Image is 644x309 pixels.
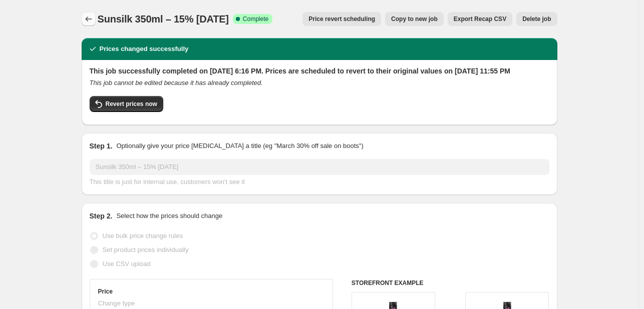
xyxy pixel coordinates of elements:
button: Revert prices now [90,96,163,112]
p: Select how the prices should change [116,211,222,221]
span: Complete [243,15,268,23]
h2: Prices changed successfully [100,44,189,54]
span: Use CSV upload [103,260,151,267]
span: Set product prices individually [103,246,189,253]
span: This title is just for internal use, customers won't see it [90,178,245,185]
span: Use bulk price change rules [103,232,183,239]
input: 30% off holiday sale [90,159,549,175]
button: Delete job [516,12,557,26]
span: Price revert scheduling [308,15,375,23]
span: Copy to new job [391,15,438,23]
span: Export Recap CSV [454,15,506,23]
h2: This job successfully completed on [DATE] 6:16 PM. Prices are scheduled to revert to their origin... [90,66,549,76]
span: Revert prices now [106,100,157,108]
button: Price change jobs [82,12,96,26]
h2: Step 1. [90,141,113,151]
h3: Price [98,287,113,295]
button: Export Recap CSV [448,12,512,26]
span: Delete job [522,15,551,23]
span: Change type [98,299,135,307]
p: Optionally give your price [MEDICAL_DATA] a title (eg "March 30% off sale on boots") [116,141,363,151]
span: Sunsilk 350ml – 15% [DATE] [98,13,229,24]
button: Copy to new job [385,12,444,26]
i: This job cannot be edited because it has already completed. [90,79,263,86]
button: Price revert scheduling [302,12,381,26]
h6: STOREFRONT EXAMPLE [352,279,549,287]
h2: Step 2. [90,211,113,221]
